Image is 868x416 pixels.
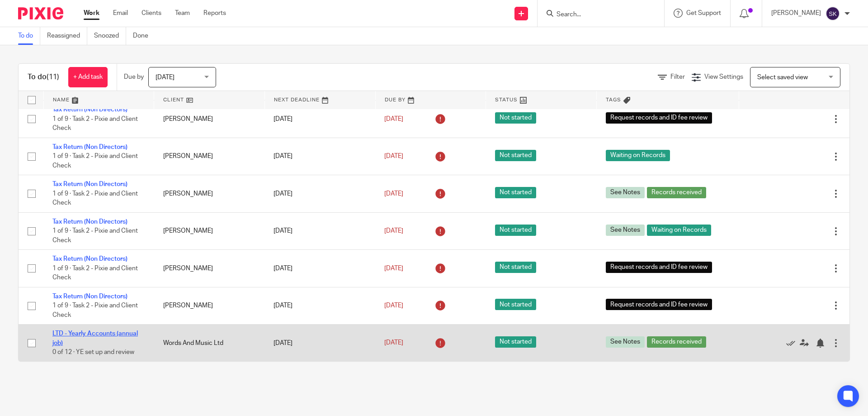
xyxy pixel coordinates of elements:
span: Not started [495,225,536,236]
td: [DATE] [264,100,375,138]
td: [DATE] [264,250,375,287]
span: [DATE] [384,191,403,197]
td: [PERSON_NAME] [154,175,265,212]
td: [PERSON_NAME] [154,287,265,324]
span: Waiting on Records [606,150,670,161]
span: See Notes [606,336,645,348]
span: [DATE] [384,302,403,309]
td: [DATE] [264,287,375,324]
a: Tax Return (Non Directors) [52,293,127,300]
span: 1 of 9 · Task 2 - Pixie and Client Check [52,228,138,244]
span: 1 of 9 · Task 2 - Pixie and Client Check [52,116,138,132]
a: Tax Return (Non Directors) [52,106,127,113]
a: Tax Return (Non Directors) [52,181,127,187]
span: [DATE] [156,74,175,81]
a: Done [133,27,155,45]
a: Reports [203,9,226,18]
td: [PERSON_NAME] [154,250,265,287]
a: Tax Return (Non Directors) [52,219,127,225]
span: [DATE] [384,265,403,272]
p: Due by [124,72,144,81]
span: (11) [47,73,59,81]
span: 1 of 9 · Task 2 - Pixie and Client Check [52,265,138,281]
span: [DATE] [384,340,403,346]
a: Clients [142,9,161,18]
a: Reassigned [47,27,87,45]
img: svg%3E [826,6,840,21]
span: [DATE] [384,153,403,159]
img: Pixie [18,7,63,19]
span: Get Support [686,10,721,16]
span: Records received [647,187,706,198]
a: Team [175,9,190,18]
td: [PERSON_NAME] [154,100,265,138]
span: Records received [647,336,706,348]
span: [DATE] [384,228,403,234]
span: Not started [495,112,536,124]
a: Email [113,9,128,18]
span: Select saved view [757,74,808,81]
td: [DATE] [264,138,375,175]
span: 1 of 9 · Task 2 - Pixie and Client Check [52,153,138,169]
a: Mark as done [786,339,800,348]
td: [DATE] [264,212,375,249]
span: Not started [495,187,536,198]
h1: To do [28,72,59,82]
span: Not started [495,336,536,348]
td: [DATE] [264,325,375,362]
a: Snoozed [94,27,126,45]
span: Tags [606,97,621,102]
span: Request records and ID fee review [606,262,712,273]
span: Filter [670,74,685,80]
span: Not started [495,299,536,310]
td: [DATE] [264,175,375,212]
input: Search [556,11,637,19]
span: View Settings [704,74,743,80]
span: 1 of 9 · Task 2 - Pixie and Client Check [52,191,138,206]
span: Not started [495,150,536,161]
span: See Notes [606,225,645,236]
a: Work [84,9,99,18]
a: Tax Return (Non Directors) [52,144,127,150]
span: Request records and ID fee review [606,299,712,310]
td: Words And Music Ltd [154,325,265,362]
span: Waiting on Records [647,225,711,236]
span: [DATE] [384,116,403,122]
td: [PERSON_NAME] [154,138,265,175]
a: LTD - Yearly Accounts (annual job) [52,330,138,346]
a: To do [18,27,40,45]
a: + Add task [68,67,108,87]
span: 0 of 12 · YE set up and review [52,349,134,355]
p: [PERSON_NAME] [771,9,821,18]
span: See Notes [606,187,645,198]
span: Not started [495,262,536,273]
span: Request records and ID fee review [606,112,712,124]
span: 1 of 9 · Task 2 - Pixie and Client Check [52,302,138,318]
a: Tax Return (Non Directors) [52,256,127,262]
td: [PERSON_NAME] [154,212,265,249]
